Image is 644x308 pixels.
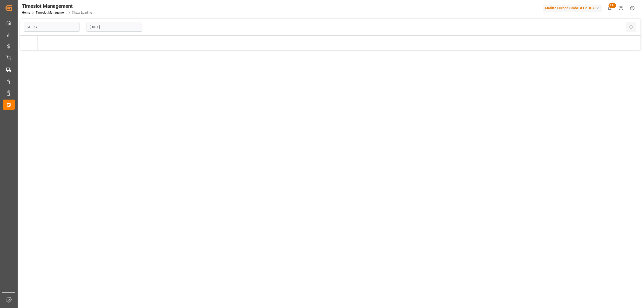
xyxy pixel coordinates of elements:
[609,3,616,8] span: 99+
[24,22,79,32] input: Type to search/select
[543,3,604,13] button: Melitta Europa GmbH & Co. KG
[543,5,602,12] div: Melitta Europa GmbH & Co. KG
[604,3,615,14] button: show 100 new notifications
[36,11,66,14] a: Timeslot Management
[615,3,627,14] button: Help Center
[22,11,30,14] a: Home
[22,2,92,10] div: Timeslot Management
[87,22,142,32] input: DD-MM-YYYY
